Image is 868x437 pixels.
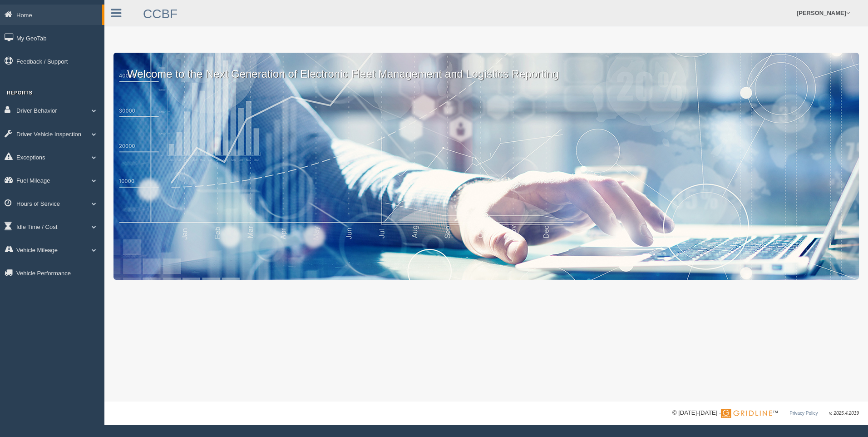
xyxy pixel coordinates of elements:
a: CCBF [143,7,178,21]
span: v. 2025.4.2019 [829,411,859,416]
a: Privacy Policy [789,411,818,416]
div: © [DATE]-[DATE] - ™ [672,408,859,418]
img: Gridline [721,409,772,418]
p: Welcome to the Next Generation of Electronic Fleet Management and Logistics Reporting [113,53,859,82]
